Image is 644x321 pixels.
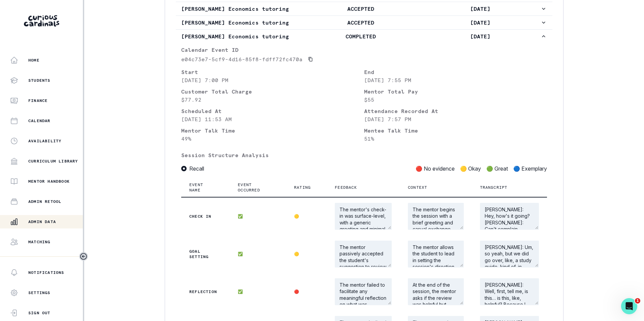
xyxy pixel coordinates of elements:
p: $55 [364,96,547,104]
textarea: [PERSON_NAME]: Um, so yeah, but we did go over, like, a study guide, kind of, in class. Um, do yo... [480,241,539,267]
p: Settings [28,290,51,295]
button: Copied to clipboard [305,54,316,65]
p: Mentor Talk Time [181,127,364,135]
p: 🔵 Exemplary [513,165,547,173]
p: Feedback [335,185,357,190]
p: 🟡 Okay [460,165,481,173]
p: 🟡 [294,214,319,219]
p: Check In [189,214,222,219]
p: 🔴 No evidence [416,165,455,173]
button: [PERSON_NAME] Economics tutoringACCEPTED[DATE] [176,16,552,29]
p: Scheduled At [181,107,364,115]
p: [DATE] 11:53 AM [181,115,364,123]
p: [DATE] [421,19,540,27]
p: 🟡 [294,251,319,257]
p: Admin Retool [28,199,61,204]
p: Calendar Event ID [181,46,547,54]
p: Context [408,185,427,190]
p: Rating [294,185,311,190]
button: [PERSON_NAME] Economics tutoringCOMPLETED[DATE] [176,30,552,43]
img: Curious Cardinals Logo [24,15,59,27]
textarea: The mentor passively accepted the student's suggestion to review practice set 3 without helping t... [335,241,392,267]
p: [DATE] 7:00 PM [181,76,364,84]
p: Calendar [28,118,51,123]
p: [DATE] 7:57 PM [364,115,547,123]
textarea: [PERSON_NAME]: Well, first, tell me, is this… is this, like, helpful? Because I feel like some of... [480,278,539,305]
textarea: The mentor allows the student to lead in setting the session's direction, with the student sugges... [408,241,463,267]
p: [PERSON_NAME] Economics tutoring [181,19,301,27]
iframe: Intercom live chat [621,298,637,314]
p: Goal setting [189,249,222,259]
textarea: The mentor's check-in was surface-level, with a generic greeting and minimal engagement with the ... [335,203,392,230]
p: [DATE] 7:55 PM [364,76,547,84]
p: 🔴 [294,289,319,294]
p: 49 % [181,135,364,143]
p: COMPLETED [301,32,420,40]
button: Toggle sidebar [79,252,88,261]
p: [PERSON_NAME] Economics tutoring [181,5,301,13]
p: ✅ [238,214,278,219]
textarea: The mentor failed to facilitate any meaningful reflection on what was accomplished during the ses... [335,278,392,305]
p: Event occurred [238,182,270,193]
p: e04c73e7-5cf9-4d16-85f8-fdff72fc470a [181,55,302,63]
p: Start [181,68,364,76]
p: 51 % [364,135,547,143]
p: $77.92 [181,96,364,104]
p: Mentor Handbook [28,179,70,184]
p: Matching [28,239,51,245]
p: Transcript [480,185,508,190]
textarea: [PERSON_NAME]: Hey, how's it going? [PERSON_NAME]: Can't complain. [PERSON_NAME]: So, unfortunate... [480,203,539,230]
p: ACCEPTED [301,19,420,27]
p: Mentor Total Pay [364,87,547,96]
p: Attendance Recorded At [364,107,547,115]
p: Curriculum Library [28,158,78,164]
p: Students [28,78,51,83]
p: [DATE] [421,5,540,13]
p: Finance [28,98,47,103]
p: Home [28,58,39,63]
p: 🟢 Great [486,165,508,173]
button: [PERSON_NAME] Economics tutoringACCEPTED[DATE] [176,2,552,15]
span: 1 [635,298,640,304]
p: ✅ [238,251,278,257]
textarea: At the end of the session, the mentor asks if the review was helpful but doesn't guide a structur... [408,278,463,305]
p: ACCEPTED [301,5,420,13]
p: Notifications [28,270,64,275]
p: End [364,68,547,76]
p: Reflection [189,289,222,294]
p: Sign Out [28,310,51,316]
p: Session Structure Analysis [181,151,547,159]
p: Mentee Talk Time [364,127,547,135]
p: [DATE] [421,32,540,40]
span: Recall [189,165,204,173]
p: Event Name [189,182,214,193]
p: Availability [28,138,61,144]
p: Admin Data [28,219,56,224]
textarea: The mentor begins the session with a brief greeting and casual exchange. When the student mention... [408,203,463,230]
p: ✅ [238,289,278,294]
p: [PERSON_NAME] Economics tutoring [181,32,301,40]
p: Customer Total Charge [181,87,364,96]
